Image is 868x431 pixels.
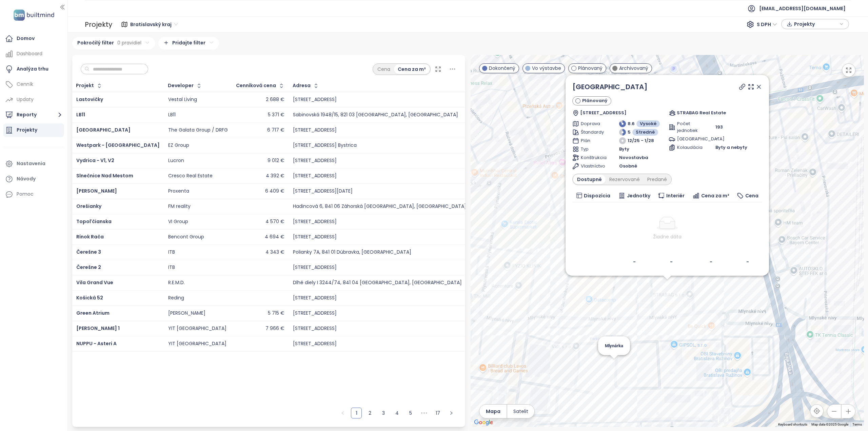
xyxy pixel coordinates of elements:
a: Vydrica - V1, V2 [76,157,114,164]
div: Domov [17,34,35,43]
div: Dashboard [17,50,42,58]
span: Vysoké [640,120,656,127]
div: Developer [168,83,194,88]
div: [STREET_ADDRESS] [293,326,337,332]
button: Mapa [479,405,507,418]
span: [GEOGRAPHIC_DATA] [677,136,701,142]
a: 5 [406,408,416,418]
div: [STREET_ADDRESS] [293,219,337,225]
li: 5 [405,408,416,418]
div: Lucron [168,158,184,164]
a: 3 [378,408,389,418]
div: Cenníková cena [236,83,276,88]
div: Projekt [76,83,94,88]
div: [STREET_ADDRESS] [293,173,337,179]
div: Cenník [17,80,33,89]
span: ••• [419,408,430,418]
span: - [715,136,718,142]
div: Analýza trhu [17,65,48,73]
div: 4 570 € [265,219,284,225]
a: Lastovičky [76,96,103,103]
span: 12/25 - 1/28 [628,137,654,144]
span: Mapa [486,408,500,415]
b: - [633,258,636,265]
div: Pomoc [17,190,34,198]
div: Hadincová 6, 841 06 Záhorská [GEOGRAPHIC_DATA], [GEOGRAPHIC_DATA] [293,203,466,210]
span: Počet jednotiek [677,120,701,134]
div: Cena [374,64,394,74]
span: right [449,411,453,415]
span: Plánovaný [578,64,603,72]
b: - [670,258,673,265]
div: Bencont Group [168,234,204,240]
span: Štandardy [581,129,604,136]
span: Jednotky [627,192,650,199]
a: Čerešne 2 [76,264,101,271]
li: 4 [392,408,402,418]
a: Dashboard [3,47,64,61]
div: Pridajte filter [158,37,219,50]
div: Návody [17,175,36,183]
button: Reporty [3,108,64,122]
span: Typ [581,146,604,153]
b: - [746,258,749,265]
div: [STREET_ADDRESS] [293,295,337,301]
a: Vila Grand Vue [76,279,113,286]
b: - [709,258,712,265]
div: ITB [168,249,175,255]
span: Slnečnice Nad Mestom [76,172,133,179]
li: 3 [378,408,389,418]
div: Rezervované [606,175,644,184]
div: Adresa [293,83,311,88]
span: Dispozícia [584,192,610,199]
a: [PERSON_NAME] [76,188,117,194]
span: STRABAG Real Estate [676,110,726,116]
div: EZ Group [168,142,189,149]
span: Cena [745,192,758,199]
div: [STREET_ADDRESS] [293,234,337,240]
span: Byty a nebyty [715,144,747,151]
div: Projekty [85,18,112,31]
div: Proxenta [168,188,189,194]
a: Terms (opens in new tab) [852,423,862,426]
span: Map data ©2025 Google [811,423,848,426]
span: Dokončený [489,64,515,72]
span: Archivovaný [619,64,648,72]
a: Orešianky [76,203,101,210]
a: Updaty [3,93,64,106]
div: [STREET_ADDRESS] [293,265,337,271]
li: 1 [351,408,362,418]
div: ITB [168,265,175,271]
span: NUPPU - Asteri A [76,340,117,347]
li: Predchádzajúca strana [337,408,348,418]
div: [STREET_ADDRESS][DATE] [293,188,353,194]
div: [STREET_ADDRESS] [293,97,337,103]
li: 17 [432,408,443,418]
div: YIT [GEOGRAPHIC_DATA] [168,326,226,332]
span: Green Atrium [76,310,110,316]
li: Nasledujúcich 5 strán [419,408,430,418]
button: Satelit [507,405,534,418]
div: 5 371 € [268,112,284,118]
div: LB11 [168,112,176,118]
li: Nasledujúca strana [446,408,457,418]
span: Čerešne 3 [76,249,101,255]
span: [STREET_ADDRESS] [580,110,626,116]
span: Mlynárka [605,343,623,348]
span: [GEOGRAPHIC_DATA] [76,126,131,133]
span: 8.6 [628,120,635,127]
div: Dlhé diely I 3244/74, 841 04 [GEOGRAPHIC_DATA], [GEOGRAPHIC_DATA] [293,280,462,286]
span: Plánovaný [582,97,607,104]
a: Návody [3,172,64,186]
div: Reding [168,295,184,301]
span: Bratislavský kraj [130,19,178,30]
div: Vestal Living [168,97,197,103]
span: Vlastníctvo [581,163,604,170]
div: The Galata Group / DRFG [168,127,228,133]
